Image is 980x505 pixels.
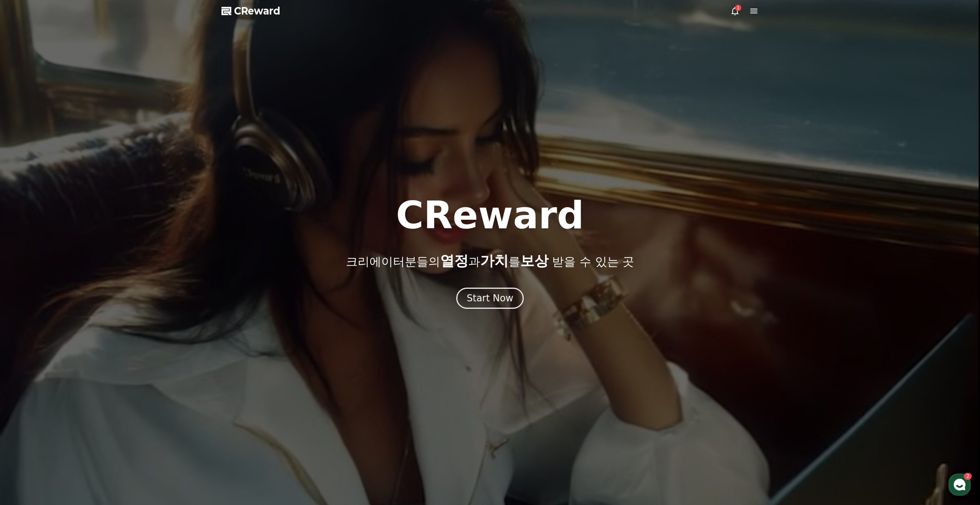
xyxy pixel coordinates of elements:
[25,261,29,267] span: 홈
[735,5,741,11] div: 1
[480,253,508,269] span: 가치
[467,292,514,304] div: Start Now
[221,5,280,17] a: CReward
[456,288,524,309] button: Start Now
[101,249,151,268] a: 설정
[730,6,740,16] a: 1
[2,249,52,268] a: 홈
[520,253,549,269] span: 보상
[72,261,81,267] span: 대화
[456,295,524,303] a: Start Now
[121,261,131,267] span: 설정
[234,5,280,17] span: CReward
[80,248,82,255] span: 2
[396,197,584,234] h1: CReward
[440,253,468,269] span: 열정
[346,253,634,269] p: 크리에이터분들의 과 를 받을 수 있는 곳
[52,249,101,268] a: 2대화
